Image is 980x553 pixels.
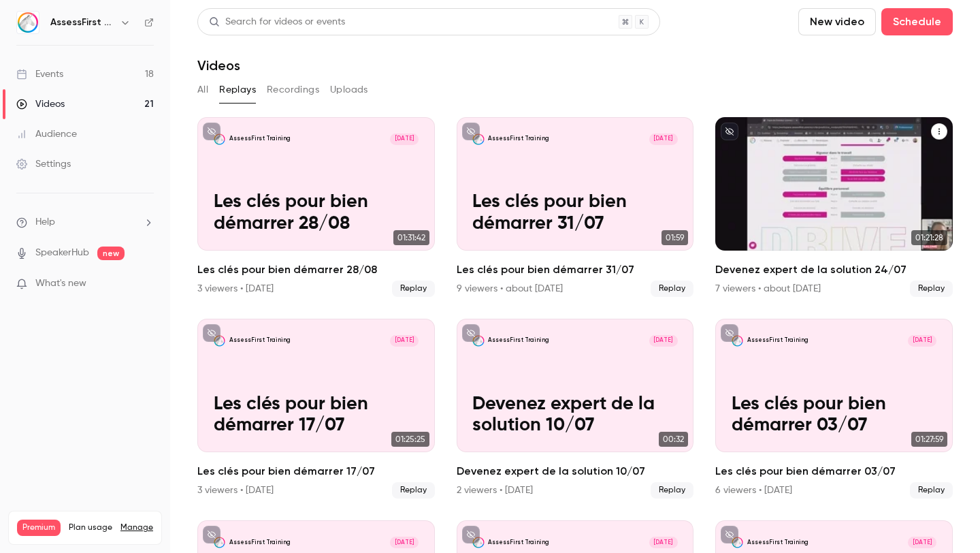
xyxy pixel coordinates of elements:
[197,79,208,101] button: All
[197,282,274,296] div: 3 viewers • [DATE]
[214,394,419,437] p: Les clés pour bien démarrer 17/07
[267,79,319,101] button: Recordings
[137,278,154,290] iframe: Noticeable Trigger
[203,526,220,543] button: unpublished
[17,12,39,33] img: AssessFirst Training
[457,282,563,296] div: 9 viewers • about [DATE]
[390,537,419,548] span: [DATE]
[214,191,419,234] p: Les clés pour bien démarrer 28/08
[457,319,694,499] li: Devenez expert de la solution 10/07
[488,135,549,143] p: AssessFirst Training
[197,57,240,74] h1: Videos
[197,117,435,297] li: Les clés pour bien démarrer 28/08
[881,8,953,35] button: Schedule
[661,230,688,245] span: 01:59
[16,157,71,171] div: Settings
[747,539,808,547] p: AssessFirst Training
[16,67,63,81] div: Events
[197,463,435,479] h2: Les clés pour bien démarrer 17/07
[910,281,953,297] span: Replay
[17,520,61,536] span: Premium
[908,537,936,548] span: [DATE]
[35,246,89,260] a: SpeakerHub
[715,484,792,497] div: 6 viewers • [DATE]
[457,262,694,278] h2: Les clés pour bien démarrer 31/07
[197,117,435,297] a: Les clés pour bien démarrer 28/08AssessFirst Training[DATE]Les clés pour bien démarrer 28/0801:31...
[392,281,435,297] span: Replay
[457,484,533,497] div: 2 viewers • [DATE]
[715,463,953,479] h2: Les clés pour bien démarrer 03/07
[197,262,435,278] h2: Les clés pour bien démarrer 28/08
[120,522,153,533] a: Manage
[721,324,738,342] button: unpublished
[69,522,112,533] span: Plan usage
[715,282,821,296] div: 7 viewers • about [DATE]
[732,394,937,437] p: Les clés pour bien démarrer 03/07
[391,432,429,447] span: 01:25:25
[649,537,678,548] span: [DATE]
[457,319,694,499] a: Devenez expert de la solution 10/07AssessFirst Training[DATE]Devenez expert de la solution 10/070...
[16,127,77,141] div: Audience
[462,324,480,342] button: unpublished
[197,8,953,545] section: Videos
[911,230,947,245] span: 01:21:28
[715,262,953,278] h2: Devenez expert de la solution 24/07
[35,215,55,230] span: Help
[462,526,480,543] button: unpublished
[209,15,345,29] div: Search for videos or events
[197,319,435,499] li: Les clés pour bien démarrer 17/07
[715,319,953,499] li: Les clés pour bien démarrer 03/07
[229,336,291,345] p: AssessFirst Training
[910,482,953,499] span: Replay
[457,117,694,297] li: Les clés pour bien démarrer 31/07
[488,336,549,345] p: AssessFirst Training
[649,133,678,145] span: [DATE]
[715,117,953,297] li: Devenez expert de la solution 24/07
[747,336,808,345] p: AssessFirst Training
[721,526,738,543] button: unpublished
[715,117,953,297] a: 01:21:28Devenez expert de la solution 24/077 viewers • about [DATE]Replay
[203,324,220,342] button: unpublished
[472,394,678,437] p: Devenez expert de la solution 10/07
[457,117,694,297] a: Les clés pour bien démarrer 31/07AssessFirst Training[DATE]Les clés pour bien démarrer 31/0701:59...
[462,123,480,140] button: unpublished
[659,432,688,447] span: 00:32
[16,97,65,111] div: Videos
[203,123,220,140] button: unpublished
[97,247,125,260] span: new
[50,16,114,29] h6: AssessFirst Training
[715,319,953,499] a: Les clés pour bien démarrer 03/07AssessFirst Training[DATE]Les clés pour bien démarrer 03/0701:27...
[651,482,693,499] span: Replay
[798,8,876,35] button: New video
[35,276,86,291] span: What's new
[472,191,678,234] p: Les clés pour bien démarrer 31/07
[390,133,419,145] span: [DATE]
[197,319,435,499] a: Les clés pour bien démarrer 17/07AssessFirst Training[DATE]Les clés pour bien démarrer 17/0701:25...
[908,335,936,347] span: [DATE]
[721,123,738,140] button: unpublished
[488,539,549,547] p: AssessFirst Training
[16,215,154,230] li: help-dropdown-opener
[649,335,678,347] span: [DATE]
[197,484,274,497] div: 3 viewers • [DATE]
[330,79,368,101] button: Uploads
[390,335,419,347] span: [DATE]
[392,482,435,499] span: Replay
[229,135,291,143] p: AssessFirst Training
[219,79,256,101] button: Replays
[457,463,694,479] h2: Devenez expert de la solution 10/07
[229,539,291,547] p: AssessFirst Training
[393,230,429,245] span: 01:31:42
[911,432,947,447] span: 01:27:59
[651,281,693,297] span: Replay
